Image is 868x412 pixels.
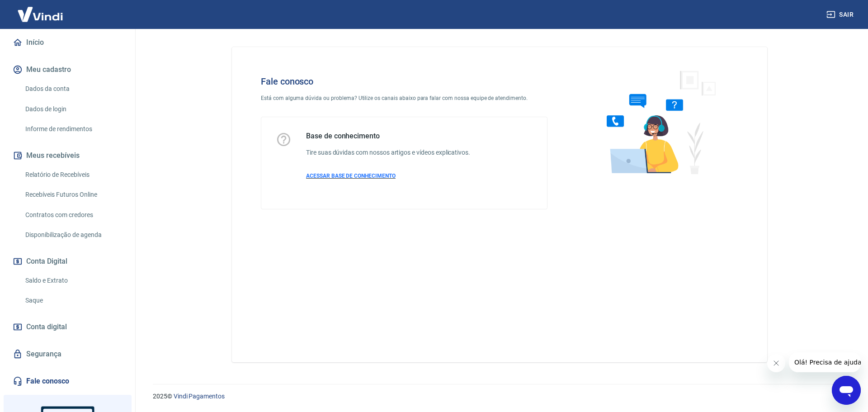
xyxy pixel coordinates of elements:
a: ACESSAR BASE DE CONHECIMENTO [306,172,470,180]
a: Saldo e Extrato [22,271,124,290]
p: 2025 © [153,392,846,401]
a: Disponibilização de agenda [22,226,124,244]
h5: Base de conhecimento [306,132,470,141]
a: Início [11,33,124,52]
img: Vindi [11,0,70,28]
a: Vindi Pagamentos [174,393,225,400]
a: Fale conosco [11,371,124,391]
span: Conta digital [26,321,67,333]
h6: Tire suas dúvidas com nossos artigos e vídeos explicativos. [306,148,470,157]
h4: Fale conosco [261,76,547,87]
iframe: Botão para abrir a janela de mensagens [832,376,861,405]
a: Saque [22,291,124,310]
a: Relatório de Recebíveis [22,166,124,184]
button: Meu cadastro [11,60,124,80]
a: Recebíveis Futuros Online [22,185,124,204]
p: Está com alguma dúvida ou problema? Utilize os canais abaixo para falar com nossa equipe de atend... [261,94,547,102]
button: Conta Digital [11,251,124,271]
a: Informe de rendimentos [22,120,124,138]
a: Segurança [11,344,124,364]
span: Olá! Precisa de ajuda? [5,6,76,14]
a: Dados da conta [22,80,124,98]
a: Conta digital [11,317,124,337]
a: Contratos com credores [22,206,124,224]
iframe: Mensagem da empresa [789,352,861,372]
span: ACESSAR BASE DE CONHECIMENTO [306,173,396,179]
button: Sair [825,6,857,23]
button: Meus recebíveis [11,146,124,166]
img: Fale conosco [589,62,726,182]
iframe: Fechar mensagem [767,354,785,372]
a: Dados de login [22,100,124,118]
